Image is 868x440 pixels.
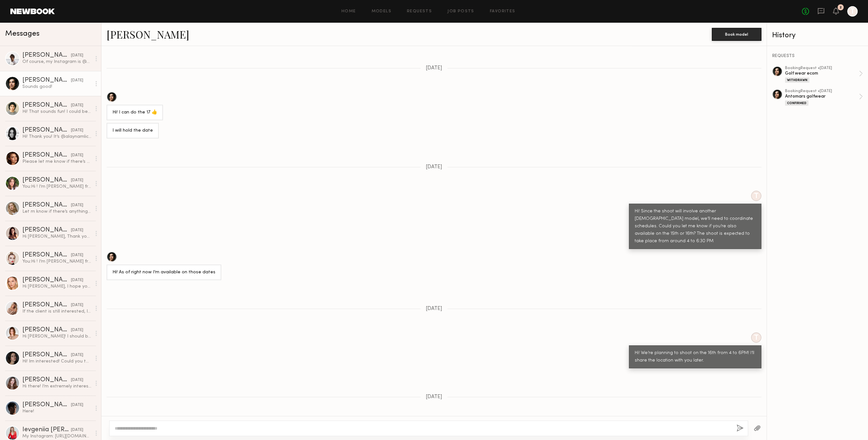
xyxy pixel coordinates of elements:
[71,277,83,283] div: [DATE]
[22,84,91,90] div: Sounds good!
[426,164,442,170] span: [DATE]
[22,202,71,208] div: [PERSON_NAME]
[635,208,756,245] div: Hi! Since the shoot will involve another [DEMOGRAPHIC_DATA] model, we’ll need to coordinate sched...
[785,89,859,93] div: booking Request • [DATE]
[426,65,442,71] span: [DATE]
[71,327,83,333] div: [DATE]
[71,152,83,159] div: [DATE]
[22,227,71,233] div: [PERSON_NAME]
[22,109,91,115] div: Hi! That sounds fun! I could be available for the second week of August. It just depends what exa...
[22,52,71,59] div: [PERSON_NAME]
[22,327,71,333] div: [PERSON_NAME]
[22,252,71,258] div: [PERSON_NAME]
[22,59,91,65] div: Of course, my Instagram is @kskopec
[22,283,91,290] div: Hi [PERSON_NAME], I hope you are well! Following up on this. Would love to lock in the dates with...
[785,101,808,106] div: Confirmed
[22,358,91,364] div: Hi! Im interested! Could you tell me more about photo shoot and brand please, I can’t go on the s...
[71,53,83,59] div: [DATE]
[22,333,91,339] div: Hi [PERSON_NAME]! I should be available early July if you have the date I can be sure of it:) for...
[785,89,863,106] a: bookingRequest •[DATE]Antomars golfwearConfirmed
[847,6,858,17] a: T
[22,233,91,240] div: Hi [PERSON_NAME], Thank you so much for reaching out and for your kind words — that really means ...
[22,152,71,159] div: [PERSON_NAME]
[22,134,91,140] div: Hi! Thank you! It’s @alaynamlicardi :)
[635,350,756,364] div: Hi! We’re planning to shoot on the 16th from 4 to 6PM! I’ll share the location with you later.
[71,252,83,258] div: [DATE]
[22,308,91,315] div: If the client is still interested, I can be flexible on the rate
[71,177,83,184] div: [DATE]
[5,30,40,38] span: Messages
[71,427,83,433] div: [DATE]
[22,302,71,308] div: [PERSON_NAME]
[22,277,71,283] div: [PERSON_NAME]
[71,302,83,308] div: [DATE]
[785,66,863,83] a: bookingRequest •[DATE]Golf wear ecomWithdrawn
[447,9,474,14] a: Job Posts
[22,102,71,109] div: [PERSON_NAME]
[71,77,83,84] div: [DATE]
[112,109,157,116] div: Hi! I can do the 17 👍
[22,352,71,358] div: [PERSON_NAME]
[712,28,761,41] button: Book model
[785,66,859,70] div: booking Request • [DATE]
[839,6,842,9] div: 2
[71,377,83,383] div: [DATE]
[107,27,189,41] a: [PERSON_NAME]
[71,352,83,358] div: [DATE]
[22,402,71,408] div: [PERSON_NAME]
[22,184,91,190] div: You: Hi ! I’m [PERSON_NAME] from Yoen Production ([DOMAIN_NAME]). I really enjoyed your photos! I...
[22,258,91,265] div: You: Hi ! I’m [PERSON_NAME] from Yoen Production ([DOMAIN_NAME]). We’re planning a 3-hour women’s...
[785,77,809,83] div: Withdrawn
[22,377,71,383] div: [PERSON_NAME]
[71,227,83,233] div: [DATE]
[22,127,71,134] div: [PERSON_NAME]
[490,9,515,14] a: Favorites
[341,9,356,14] a: Home
[22,208,91,215] div: Let m know if there’s anything else you need from me 😊
[22,383,91,389] div: Hi there! I’m extremely interested! Thank you so much for reaching out. I still have availability...
[772,54,863,58] div: REQUESTS
[407,9,432,14] a: Requests
[22,408,91,414] div: Here!
[785,70,859,77] div: Golf wear ecom
[22,433,91,439] div: My Instagram: [URL][DOMAIN_NAME] Rates are negotiable ❤️ Best Regards Eugeniia
[22,427,71,433] div: Ievgeniia [PERSON_NAME]
[772,32,863,39] div: History
[426,306,442,312] span: [DATE]
[426,394,442,400] span: [DATE]
[22,159,91,165] div: Please let me know if there’s anything else you’d like me to provide 🤍
[712,31,761,37] a: Book model
[71,402,83,408] div: [DATE]
[22,177,71,184] div: [PERSON_NAME]
[22,77,71,84] div: [PERSON_NAME]
[372,9,391,14] a: Models
[785,93,859,100] div: Antomars golfwear
[71,102,83,109] div: [DATE]
[112,269,215,276] div: Hi! As of right now I’m available on those dates
[112,127,153,135] div: I will hold the date
[71,127,83,134] div: [DATE]
[71,202,83,208] div: [DATE]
